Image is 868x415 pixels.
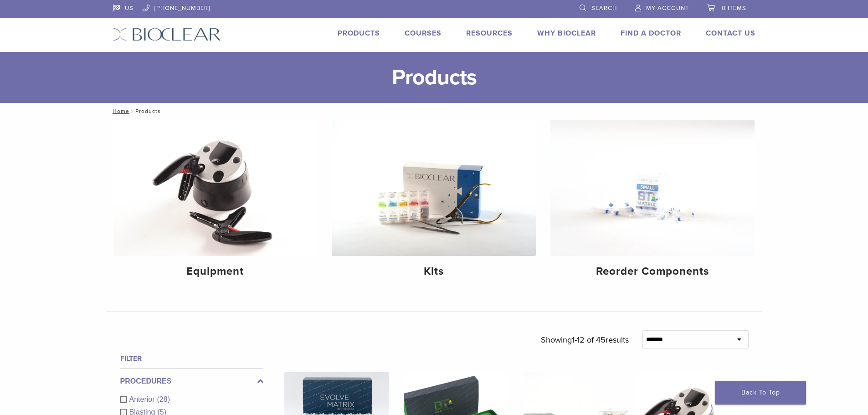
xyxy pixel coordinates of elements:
[706,29,755,38] a: Contact Us
[550,120,755,256] img: Reorder Components
[715,381,806,405] a: Back To Top
[466,29,513,38] a: Resources
[621,29,681,38] a: Find A Doctor
[157,395,170,403] span: (28)
[120,376,263,387] label: Procedures
[121,263,310,280] h4: Equipment
[572,335,606,345] span: 1-12 of 45
[106,103,762,119] nav: Products
[113,28,221,41] img: Bioclear
[110,108,129,114] a: Home
[129,395,157,403] span: Anterior
[332,120,536,256] img: Kits
[558,263,747,280] h4: Reorder Components
[405,29,442,38] a: Courses
[332,120,536,286] a: Kits
[339,263,529,280] h4: Kits
[113,120,318,256] img: Equipment
[646,5,689,12] span: My Account
[541,330,629,349] p: Showing results
[537,29,596,38] a: Why Bioclear
[113,120,318,286] a: Equipment
[129,109,135,113] span: /
[722,5,746,12] span: 0 items
[120,353,263,364] h4: Filter
[550,120,755,286] a: Reorder Components
[338,29,380,38] a: Products
[591,5,617,12] span: Search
